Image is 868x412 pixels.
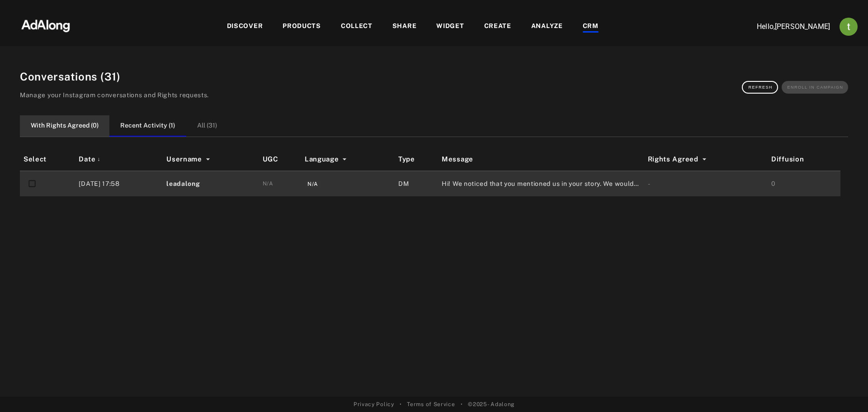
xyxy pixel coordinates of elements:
div: N/A [263,180,274,188]
span: Refresh [748,85,773,90]
span: • [400,400,402,408]
th: Type [395,148,438,171]
a: Privacy Policy [354,400,394,408]
iframe: Chat Widget [823,369,868,412]
p: Hello, [PERSON_NAME] [740,21,830,32]
p: Manage your Instagram conversations and Rights requests. [20,91,209,100]
button: All (31) [186,115,228,137]
div: Username [166,154,255,165]
button: Account settings [837,15,860,38]
div: PRODUCTS [283,21,321,32]
span: ↓ [97,155,100,163]
h2: Conversations ( 31 ) [20,68,209,85]
div: Rights Agreed [648,154,764,165]
th: Diffusion [768,148,840,171]
span: N/A [305,180,321,188]
img: ACg8ocJj1Mp6hOb8A41jL1uwSMxz7God0ICt0FEFk954meAQ=s96-c [840,18,858,36]
div: DISCOVER [227,21,263,32]
div: Language [305,154,391,165]
img: 63233d7d88ed69de3c212112c67096b6.png [6,11,85,38]
span: 0 [771,180,776,187]
span: • [461,400,463,408]
a: Terms of Service [407,400,455,408]
th: UGC [259,148,301,171]
div: Date [79,154,159,165]
td: [DATE] 17:58 [75,171,163,196]
button: With Rights Agreed (0) [20,115,109,137]
div: CRM [583,21,599,32]
div: Select [24,154,71,165]
td: DM [395,171,438,196]
div: CREATE [484,21,511,32]
div: - [648,179,764,189]
span: © 2025 - Adalong [468,400,514,408]
th: Message [438,148,644,171]
div: ANALYZE [531,21,563,32]
div: COLLECT [341,21,373,32]
div: WIDGET [436,21,464,32]
strong: leadalong [166,180,200,187]
button: Refresh [742,81,778,94]
button: Recent Activity (1) [109,115,186,137]
div: SHARE [392,21,417,32]
span: Hi! We noticed that you mentioned us in your story. We would love to share it on our page, but we... [442,179,640,189]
